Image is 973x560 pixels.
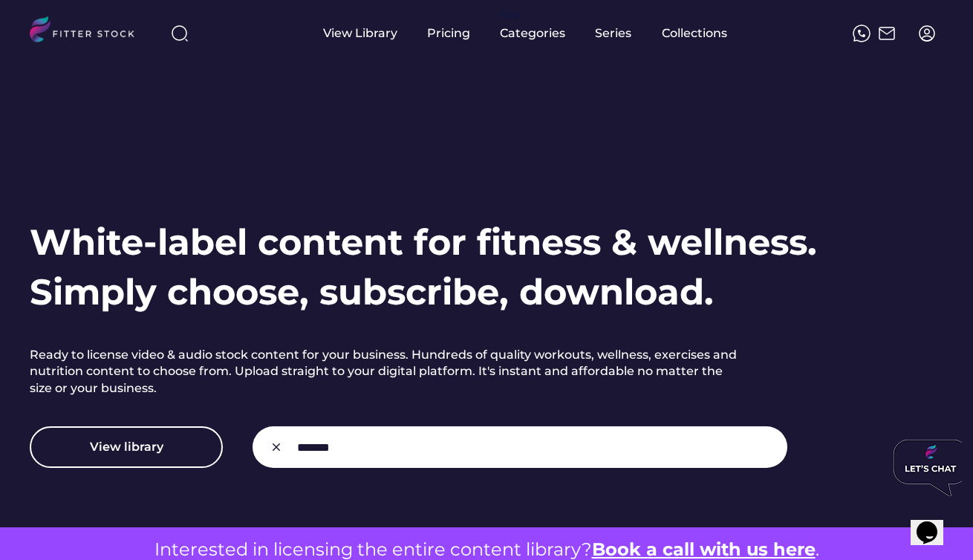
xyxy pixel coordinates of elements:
h1: White-label content for fitness & wellness. Simply choose, subscribe, download. [30,218,817,317]
img: Frame%2051.svg [878,25,896,42]
img: LOGO.svg [30,16,147,47]
img: Group%201000002326.svg [267,438,285,456]
iframe: chat widget [911,501,958,545]
div: fvck [500,7,519,22]
img: meteor-icons_whatsapp%20%281%29.svg [853,25,871,42]
div: View Library [323,25,397,42]
img: Chat attention grabber [6,6,80,62]
h2: Ready to license video & audio stock content for your business. Hundreds of quality workouts, wel... [30,347,743,397]
img: profile-circle.svg [918,25,936,42]
div: Series [595,25,632,42]
a: Book a call with us here [592,538,816,560]
iframe: chat widget [888,434,962,502]
button: View library [30,426,223,468]
div: Collections [662,25,727,42]
div: Pricing [427,25,470,42]
img: search-normal%203.svg [171,25,189,42]
div: Categories [500,25,565,42]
